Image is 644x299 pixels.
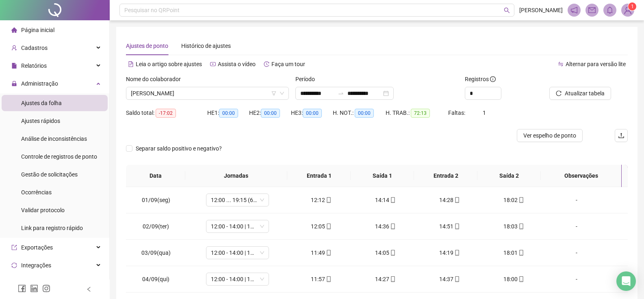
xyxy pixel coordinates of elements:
span: mobile [389,250,396,256]
span: sync [11,262,17,268]
span: 00:00 [261,109,280,118]
img: 89436 [622,4,634,16]
span: youtube [210,61,216,67]
sup: Atualize o seu contato no menu Meus Dados [628,2,636,11]
span: facebook [18,284,26,293]
span: info-circle [490,76,496,82]
span: 02/09(ter) [143,223,169,230]
div: 18:03 [488,222,540,231]
span: 72:13 [411,109,430,118]
span: swap [558,61,564,67]
span: Análise de inconsistências [21,136,87,142]
div: - [553,248,601,257]
span: 12:00 - 14:00 | 14:15 - 18:00 [211,273,264,285]
span: 12:00 ... 19:15 (6 HORAS) [211,194,264,206]
span: Faça um tour [271,61,305,67]
span: Leia o artigo sobre ajustes [136,61,202,67]
span: Página inicial [21,27,54,33]
span: mobile [453,250,460,256]
span: search [504,7,510,13]
div: HE 3: [291,108,333,118]
div: 11:57 [296,275,347,284]
span: Controle de registros de ponto [21,153,97,160]
div: HE 1: [207,108,249,118]
span: filter [271,91,276,96]
span: mobile [389,197,396,203]
span: mobile [325,276,332,282]
th: Entrada 2 [414,165,477,187]
span: 01/09(seg) [142,197,170,203]
span: Alternar para versão lite [566,61,626,67]
span: mobile [325,197,332,203]
span: left [86,286,92,292]
span: swap-right [338,90,344,97]
span: file-text [128,61,134,67]
span: 00:00 [303,109,322,118]
span: upload [618,132,624,139]
div: Saldo total: [126,108,207,118]
div: 14:19 [424,248,475,257]
span: Assista o vídeo [218,61,256,67]
div: 12:12 [296,196,347,204]
span: Link para registro rápido [21,225,83,231]
span: 1 [483,110,486,116]
span: 03/09(qua) [141,250,171,256]
div: - [553,196,601,204]
span: 00:00 [355,109,374,118]
div: 18:02 [488,196,540,204]
div: 14:14 [360,196,411,204]
span: mobile [453,276,460,282]
span: Exportações [21,244,53,251]
span: file [11,63,17,69]
span: Ver espelho de ponto [523,131,576,140]
div: H. NOT.: [333,108,386,118]
div: HE 2: [249,108,291,118]
th: Observações [541,165,622,187]
div: H. TRAB.: [386,108,448,118]
span: FABIANA GOMES DE SIQUEIRA [131,87,284,99]
span: instagram [42,284,50,293]
span: mobile [518,197,524,203]
span: mobile [325,250,332,256]
span: Separar saldo positivo e negativo? [132,144,225,153]
span: linkedin [30,284,38,293]
span: 12:00 - 14:00 | 14:15 - 18:00 [211,220,264,232]
span: Observações [547,171,615,180]
div: - [553,222,601,231]
div: 14:05 [360,248,411,257]
button: Atualizar tabela [549,87,611,100]
span: Ajustes rápidos [21,118,60,124]
div: 14:36 [360,222,411,231]
span: Ajustes da folha [21,100,62,106]
span: Ajustes de ponto [126,43,168,49]
div: 14:51 [424,222,475,231]
span: mobile [325,224,332,229]
span: bell [606,6,614,14]
span: mobile [518,276,524,282]
span: reload [556,90,562,96]
label: Nome do colaborador [126,75,186,84]
span: Relatórios [21,62,47,69]
span: mobile [453,197,460,203]
span: 00:00 [219,109,238,118]
span: mobile [518,250,524,256]
span: lock [11,81,17,86]
span: mobile [518,224,524,229]
th: Jornadas [185,165,287,187]
span: down [280,91,284,96]
span: Atualizar tabela [565,89,605,98]
div: 12:05 [296,222,347,231]
span: mobile [389,276,396,282]
span: Gestão de solicitações [21,171,78,178]
span: Ocorrências [21,189,52,196]
th: Saída 1 [351,165,414,187]
div: Open Intercom Messenger [616,271,636,291]
span: mail [588,6,596,14]
span: to [338,90,344,97]
span: export [11,245,17,250]
span: Validar protocolo [21,207,65,213]
span: Registros [465,75,496,84]
div: 11:49 [296,248,347,257]
div: 18:00 [488,275,540,284]
span: Histórico de ajustes [181,43,231,49]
